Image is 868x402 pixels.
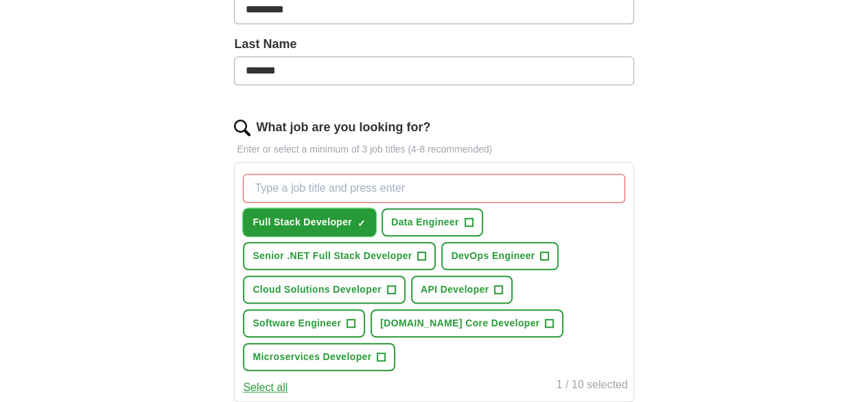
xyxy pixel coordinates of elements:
[556,377,628,396] div: 1 / 10 selected
[243,242,436,270] button: Senior .NET Full Stack Developer
[357,218,366,229] span: ✓
[243,174,624,203] input: Type a job title and press enter
[421,282,489,297] span: API Developer
[234,142,633,157] p: Enter or select a minimum of 3 job titles (4-8 recommended)
[371,309,563,337] button: [DOMAIN_NAME] Core Developer
[391,215,459,230] span: Data Engineer
[243,379,288,396] button: Select all
[243,343,395,371] button: Microservices Developer
[441,242,559,270] button: DevOps Engineer
[253,350,371,364] span: Microservices Developer
[234,120,250,136] img: search.png
[253,316,341,331] span: Software Engineer
[382,208,483,236] button: Data Engineer
[243,276,406,304] button: Cloud Solutions Developer
[256,118,430,137] label: What job are you looking for?
[380,316,539,331] span: [DOMAIN_NAME] Core Developer
[451,249,535,263] span: DevOps Engineer
[243,208,376,236] button: Full Stack Developer✓
[253,249,412,263] span: Senior .NET Full Stack Developer
[253,282,382,297] span: Cloud Solutions Developer
[253,215,352,230] span: Full Stack Developer
[234,35,633,54] label: Last Name
[411,276,513,304] button: API Developer
[243,309,365,337] button: Software Engineer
